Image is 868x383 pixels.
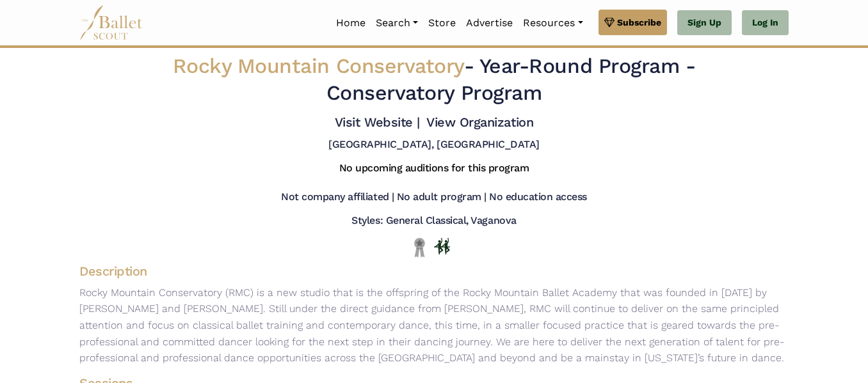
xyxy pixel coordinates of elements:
h5: No education access [489,191,587,204]
a: Search [371,10,423,36]
a: Visit Website | [335,114,420,130]
h4: Description [69,263,799,279]
h5: [GEOGRAPHIC_DATA], [GEOGRAPHIC_DATA] [328,138,540,152]
h5: No upcoming auditions for this program [339,162,529,175]
span: Rocky Mountain Conservatory [173,54,464,78]
a: View Organization [426,114,533,130]
a: Store [423,10,461,36]
a: Advertise [461,10,518,36]
p: Rocky Mountain Conservatory (RMC) is a new studio that is the offspring of the Rocky Mountain Bal... [69,285,799,366]
a: Sign Up [677,10,732,36]
a: Home [331,10,371,36]
h5: Styles: General Classical, Vaganova [351,214,516,228]
a: Log In [742,10,789,36]
h5: No adult program | [397,191,486,204]
a: Resources [518,10,588,36]
span: Year-Round Program - [479,54,695,78]
img: Local [412,237,428,257]
img: gem.svg [604,15,615,29]
h5: Not company affiliated | [281,191,394,204]
img: In Person [434,238,450,254]
h2: - Conservatory Program [140,53,728,106]
a: Subscribe [599,10,667,35]
span: Subscribe [617,15,661,29]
